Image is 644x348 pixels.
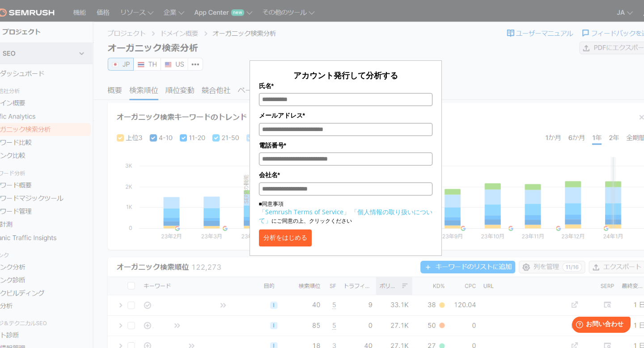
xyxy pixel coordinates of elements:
[259,208,350,216] a: 「Semrush Terms of Service」
[259,208,432,225] a: 「個人情報の取り扱いについて」
[293,70,398,81] span: アカウント発行して分析する
[259,110,432,120] label: メールアドレス*
[564,313,634,338] iframe: Help widget launcher
[259,229,312,246] button: 分析をはじめる
[259,140,432,150] label: 電話番号*
[259,200,432,225] p: ■同意事項 にご同意の上、クリックください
